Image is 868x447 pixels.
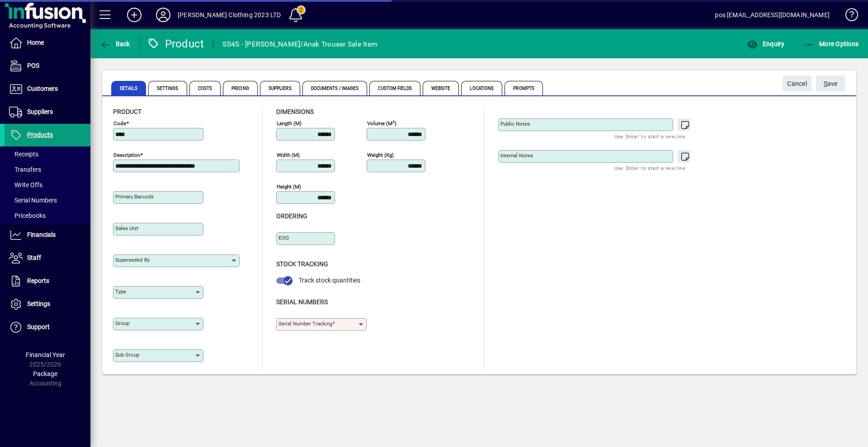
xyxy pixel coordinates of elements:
mat-hint: Use 'Enter' to start a new line [614,131,685,141]
mat-label: Width (m) [277,152,300,158]
span: Financial Year [26,351,65,358]
span: Settings [27,300,50,307]
span: Write Offs [9,181,42,188]
span: Website [423,81,459,95]
mat-label: Sub group [115,352,139,358]
mat-label: Code [113,120,126,127]
span: POS [27,62,39,69]
span: Dimensions [276,108,314,115]
a: Home [5,32,90,54]
sup: 3 [392,119,395,124]
button: Profile [149,7,178,23]
mat-label: Group [115,320,129,326]
a: Serial Numbers [5,193,90,208]
span: Pricing [223,81,258,95]
mat-label: Public Notes [500,121,530,127]
span: Home [27,39,44,46]
a: Transfers [5,162,90,177]
span: Details [111,81,146,95]
mat-label: Description [113,152,140,158]
span: Products [27,131,53,138]
span: Financials [27,231,56,238]
mat-hint: Use 'Enter' to start a new line [614,163,685,173]
button: Cancel [783,75,811,92]
span: Cancel [787,76,807,91]
a: Write Offs [5,177,90,193]
span: Suppliers [260,81,300,95]
a: Support [5,316,90,339]
span: Suppliers [27,108,53,115]
div: pos [EMAIL_ADDRESS][DOMAIN_NAME] [715,8,830,22]
span: Stock Tracking [276,260,328,268]
div: SS4S - [PERSON_NAME]/Anak Trouser Sale Item [222,37,377,52]
mat-label: Height (m) [277,184,301,190]
mat-label: Type [115,288,126,295]
button: More Options [802,36,861,52]
div: Product [147,37,204,51]
mat-label: Primary barcode [115,193,154,200]
a: Suppliers [5,101,90,123]
span: Locations [461,81,502,95]
mat-label: Weight (Kg) [367,152,394,158]
span: ave [824,76,838,91]
span: Serial Numbers [276,298,328,306]
span: S [824,80,827,87]
mat-label: EOQ [278,235,289,241]
mat-label: Length (m) [277,120,302,127]
span: Settings [148,81,187,95]
span: Product [113,108,142,115]
span: More Options [804,40,859,47]
mat-label: Superseded by [115,257,150,263]
a: POS [5,55,90,77]
span: Receipts [9,151,38,158]
span: Reports [27,277,49,284]
a: Settings [5,293,90,315]
span: Custom Fields [369,81,420,95]
span: Package [33,370,57,377]
span: Documents / Images [302,81,368,95]
a: Pricebooks [5,208,90,223]
button: Enquiry [745,36,787,52]
span: Track stock quantities [299,277,360,284]
span: Prompts [505,81,543,95]
a: Financials [5,224,90,246]
span: Staff [27,254,41,261]
button: Back [98,36,132,52]
span: Ordering [276,212,307,220]
mat-label: Volume (m ) [367,120,396,127]
span: Customers [27,85,58,92]
span: Back [100,40,130,47]
a: Customers [5,78,90,100]
a: Reports [5,270,90,292]
mat-label: Serial Number tracking [278,320,332,327]
mat-label: Internal Notes [500,152,533,159]
span: Costs [189,81,221,95]
span: Enquiry [747,40,784,47]
span: Pricebooks [9,212,46,219]
a: Staff [5,247,90,269]
span: Transfers [9,166,41,173]
a: Receipts [5,146,90,162]
span: Serial Numbers [9,197,57,204]
span: Support [27,323,50,330]
a: Knowledge Base [839,2,857,31]
button: Add [120,7,149,23]
mat-label: Sales unit [115,225,138,231]
app-page-header-button: Back [90,36,140,52]
button: Save [816,75,845,92]
div: [PERSON_NAME] Clothing 2023 LTD [178,8,281,22]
